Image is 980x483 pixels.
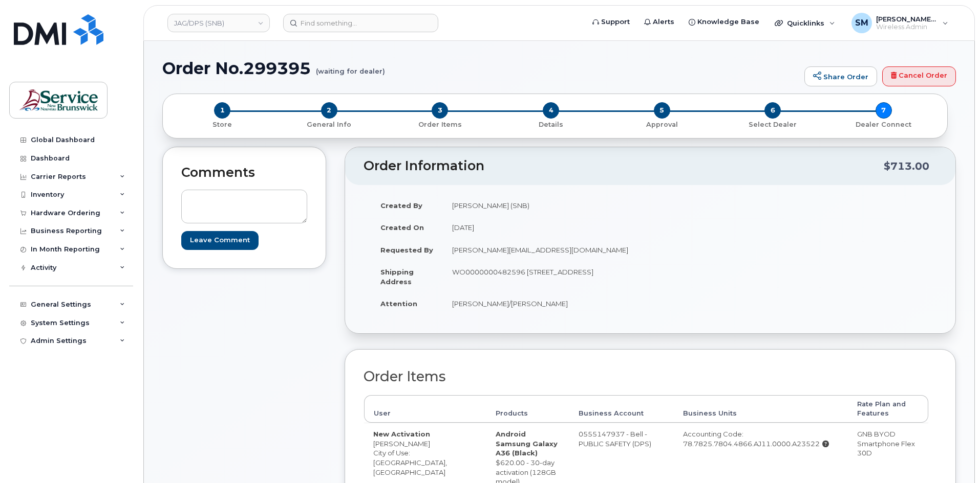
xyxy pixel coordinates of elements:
span: 2 [321,102,337,119]
a: 1 Store [171,119,274,129]
strong: Attention [380,300,417,308]
small: (waiting for dealer) [316,59,385,75]
td: [DATE] [443,216,643,239]
p: Select Dealer [721,120,824,129]
p: Order Items [389,120,492,129]
strong: Created By [380,201,422,210]
a: 4 Details [496,119,607,129]
strong: Shipping Address [380,268,414,286]
strong: Created On [380,223,424,232]
span: 3 [432,102,448,119]
td: WO0000000482596 [STREET_ADDRESS] [443,261,643,292]
div: $713.00 [884,156,929,176]
td: [PERSON_NAME]/[PERSON_NAME] [443,292,643,315]
h2: Order Items [364,369,929,384]
a: 6 Select Dealer [717,119,828,129]
strong: Requested By [380,246,433,254]
a: 3 Order Items [385,119,496,129]
td: [PERSON_NAME] (SNB) [443,194,643,217]
h1: Order No.299395 [162,59,799,77]
p: Details [500,120,603,129]
th: User [364,395,486,423]
th: Rate Plan and Features [848,395,928,423]
a: Cancel Order [882,66,956,87]
th: Business Units [674,395,848,423]
h2: Order Information [364,159,884,173]
strong: New Activation [373,430,430,438]
p: Store [175,120,270,129]
th: Products [486,395,570,423]
p: General Info [278,120,381,129]
div: Accounting Code: 78.7825.7804.4866.AJ11.0000.A23522 [683,429,839,448]
span: 6 [764,102,781,119]
input: Leave Comment [181,231,259,250]
p: Approval [610,120,713,129]
span: 5 [654,102,670,119]
td: [PERSON_NAME][EMAIL_ADDRESS][DOMAIN_NAME] [443,239,643,261]
a: Share Order [804,66,877,87]
h2: Comments [181,166,307,180]
span: 1 [214,102,230,119]
th: Business Account [569,395,674,423]
span: 4 [543,102,559,119]
a: 2 General Info [274,119,385,129]
strong: Android Samsung Galaxy A36 (Black) [496,430,558,457]
a: 5 Approval [606,119,717,129]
